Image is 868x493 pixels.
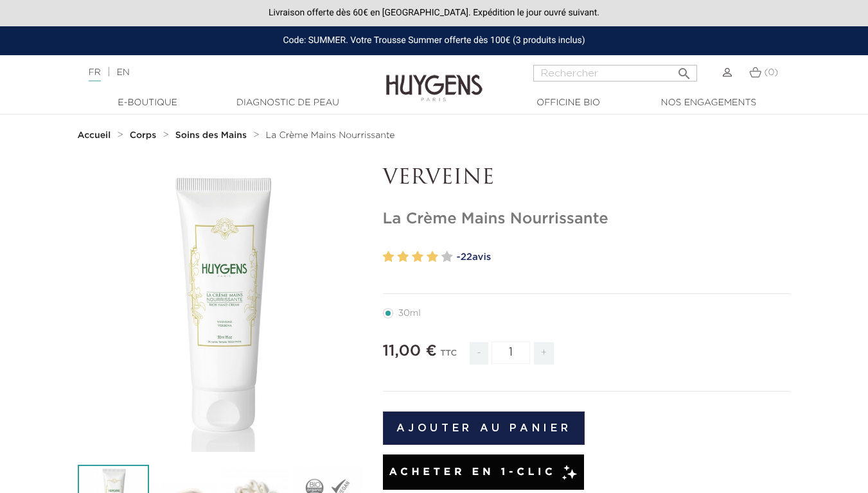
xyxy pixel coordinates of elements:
label: 2 [397,248,409,266]
img: Huygens [386,54,483,103]
label: 3 [412,248,423,266]
a: EN [116,68,129,77]
button:  [673,61,696,78]
input: Rechercher [533,65,697,82]
span: (0) [764,68,778,77]
label: 4 [427,248,438,266]
a: Soins des Mains [175,130,250,141]
span: La Crème Mains Nourrissante [265,131,394,140]
strong: Accueil [78,131,111,140]
span: 11,00 € [383,343,437,359]
label: 5 [441,248,453,266]
a: E-Boutique [84,96,212,110]
a: La Crème Mains Nourrissante [265,130,394,141]
a: Nos engagements [644,96,773,110]
a: Officine Bio [504,96,633,110]
strong: Corps [130,131,157,140]
a: Accueil [78,130,114,141]
label: 30ml [383,308,436,318]
strong: Soins des Mains [175,131,247,140]
input: Quantité [492,342,530,364]
a: Diagnostic de peau [224,96,352,110]
span: - [470,342,488,365]
button: Ajouter au panier [383,411,585,445]
i:  [677,62,692,78]
a: Corps [130,130,159,141]
span: 22 [461,252,472,262]
span: + [534,342,554,365]
a: FR [89,68,101,82]
a: -22avis [457,248,791,267]
h1: La Crème Mains Nourrissante [383,210,791,229]
label: 1 [383,248,394,266]
p: VERVEINE [383,166,791,191]
div: | [82,65,352,80]
div: TTC [440,340,457,374]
